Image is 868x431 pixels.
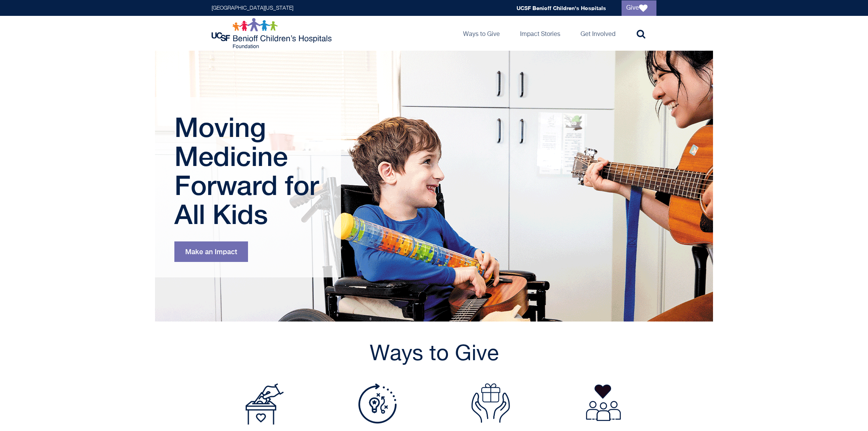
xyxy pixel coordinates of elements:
[174,113,324,229] h1: Moving Medicine Forward for All Kids
[212,341,656,368] h2: Ways to Give
[358,383,397,424] img: Plan a Fundraiser
[174,241,248,262] a: Make an Impact
[514,16,567,51] a: Impact Stories
[245,383,284,425] img: Payment Options
[471,383,510,423] img: Donate Goods
[457,16,506,51] a: Ways to Give
[622,0,656,16] a: Give
[517,5,606,11] a: UCSF Benioff Children's Hospitals
[212,18,334,49] img: Logo for UCSF Benioff Children's Hospitals Foundation
[212,5,293,11] a: [GEOGRAPHIC_DATA][US_STATE]
[574,16,622,51] a: Get Involved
